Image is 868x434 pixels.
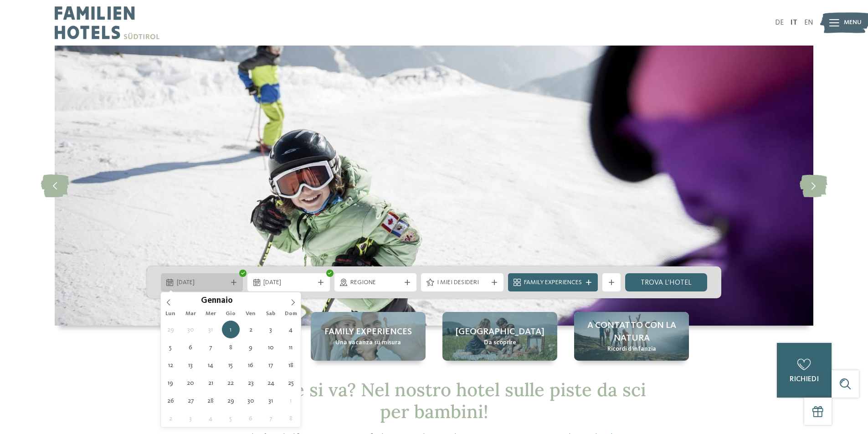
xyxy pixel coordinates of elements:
[162,356,180,374] span: Gennaio 12, 2026
[201,297,233,306] span: Gennaio
[242,321,260,338] span: Gennaio 2, 2026
[55,46,813,326] img: Hotel sulle piste da sci per bambini: divertimento senza confini
[242,356,260,374] span: Gennaio 16, 2026
[777,343,832,398] a: richiedi
[607,345,656,354] span: Ricordi d’infanzia
[583,319,680,345] span: A contatto con la natura
[242,392,260,409] span: Gennaio 30, 2026
[200,311,221,317] span: Mer
[162,409,180,427] span: Febbraio 2, 2026
[162,338,180,356] span: Gennaio 5, 2026
[442,312,557,361] a: Hotel sulle piste da sci per bambini: divertimento senza confini [GEOGRAPHIC_DATA] Da scoprire
[202,374,220,392] span: Gennaio 21, 2026
[222,378,646,423] span: Dov’è che si va? Nel nostro hotel sulle piste da sci per bambini!
[625,273,708,291] a: trova l’hotel
[262,356,280,374] span: Gennaio 17, 2026
[262,374,280,392] span: Gennaio 24, 2026
[282,321,300,338] span: Gennaio 4, 2026
[524,278,582,287] span: Family Experiences
[324,326,412,338] span: Family experiences
[222,409,240,427] span: Febbraio 5, 2026
[242,409,260,427] span: Febbraio 6, 2026
[262,338,280,356] span: Gennaio 10, 2026
[182,409,200,427] span: Febbraio 3, 2026
[222,338,240,356] span: Gennaio 8, 2026
[162,321,180,338] span: Dicembre 29, 2025
[202,321,220,338] span: Dicembre 31, 2025
[242,338,260,356] span: Gennaio 9, 2026
[182,374,200,392] span: Gennaio 20, 2026
[261,311,281,317] span: Sab
[262,392,280,409] span: Gennaio 31, 2026
[202,392,220,409] span: Gennaio 28, 2026
[177,278,227,287] span: [DATE]
[282,392,300,409] span: Febbraio 1, 2026
[484,338,516,347] span: Da scoprire
[241,311,261,317] span: Ven
[574,312,689,361] a: Hotel sulle piste da sci per bambini: divertimento senza confini A contatto con la natura Ricordi...
[350,278,401,287] span: Regione
[222,356,240,374] span: Gennaio 15, 2026
[281,311,301,317] span: Dom
[335,338,401,347] span: Una vacanza su misura
[456,326,544,338] span: [GEOGRAPHIC_DATA]
[182,321,200,338] span: Dicembre 30, 2025
[162,374,180,392] span: Gennaio 19, 2026
[221,311,241,317] span: Gio
[182,392,200,409] span: Gennaio 27, 2026
[222,392,240,409] span: Gennaio 29, 2026
[282,409,300,427] span: Febbraio 8, 2026
[222,374,240,392] span: Gennaio 22, 2026
[161,311,181,317] span: Lun
[222,321,240,338] span: Gennaio 1, 2026
[790,376,819,383] span: richiedi
[437,278,488,287] span: I miei desideri
[282,374,300,392] span: Gennaio 25, 2026
[775,19,784,26] a: DE
[311,312,426,361] a: Hotel sulle piste da sci per bambini: divertimento senza confini Family experiences Una vacanza s...
[182,356,200,374] span: Gennaio 13, 2026
[804,19,813,26] a: EN
[162,392,180,409] span: Gennaio 26, 2026
[202,409,220,427] span: Febbraio 4, 2026
[844,18,862,27] span: Menu
[233,296,263,305] input: Year
[202,338,220,356] span: Gennaio 7, 2026
[263,278,314,287] span: [DATE]
[180,311,200,317] span: Mar
[262,409,280,427] span: Febbraio 7, 2026
[242,374,260,392] span: Gennaio 23, 2026
[282,338,300,356] span: Gennaio 11, 2026
[791,19,797,26] a: IT
[182,338,200,356] span: Gennaio 6, 2026
[202,356,220,374] span: Gennaio 14, 2026
[262,321,280,338] span: Gennaio 3, 2026
[282,356,300,374] span: Gennaio 18, 2026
